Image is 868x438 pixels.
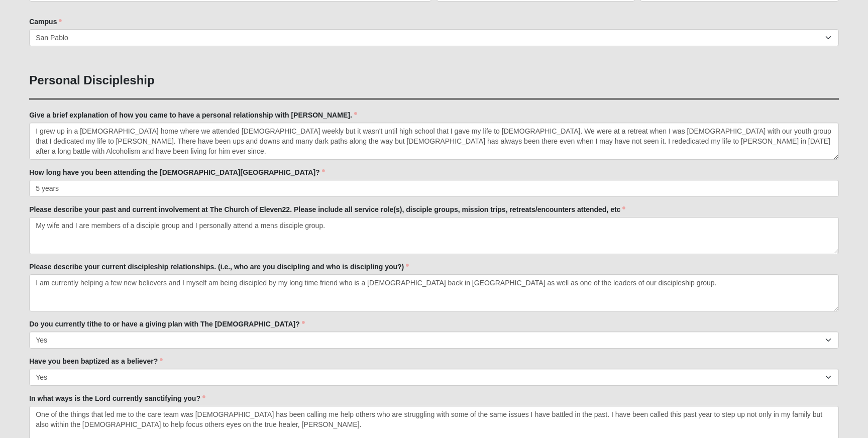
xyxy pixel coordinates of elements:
label: In what ways is the Lord currently sanctifying you? [29,393,205,403]
label: Campus [29,17,62,27]
textarea: My wife and I are members of a disciple group and I personally attend a mens disciple group. [29,217,839,254]
h3: Personal Discipleship [29,73,839,88]
label: Do you currently tithe to or have a giving plan with The [DEMOGRAPHIC_DATA]? [29,319,305,329]
label: Please describe your current discipleship relationships. (i.e., who are you discipling and who is... [29,262,409,272]
textarea: I am currently helping a few new believers and I myself am being discipled by my long time friend... [29,274,839,311]
label: Have you been baptized as a believer? [29,356,163,366]
textarea: I grew up in a [DEMOGRAPHIC_DATA] home where we attended [DEMOGRAPHIC_DATA] weekly but it wasn't ... [29,123,839,160]
label: Give a brief explanation of how you came to have a personal relationship with [PERSON_NAME]. [29,110,357,120]
label: How long have you been attending the [DEMOGRAPHIC_DATA][GEOGRAPHIC_DATA]? [29,167,324,177]
label: Please describe your past and current involvement at The Church of Eleven22. Please include all s... [29,204,625,214]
